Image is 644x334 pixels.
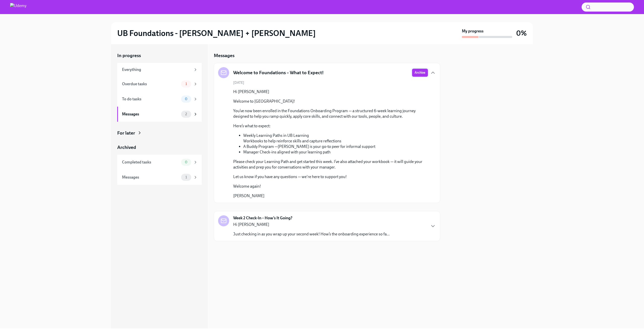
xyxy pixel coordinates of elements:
img: Udemy [10,3,26,11]
span: 2 [182,112,190,116]
span: 0 [182,97,190,101]
p: Here’s what to expect: [233,123,428,129]
li: Weekly Learning Paths in UB Learning Workbooks to help reinforce skills and capture reflections [243,133,428,144]
strong: Week 2 Check-In – How’s It Going? [233,215,292,221]
a: Messages2 [117,107,202,122]
button: Archive [412,69,428,77]
a: Overdue tasks1 [117,76,202,92]
a: Everything [117,63,202,76]
p: Hi [PERSON_NAME] [233,89,428,95]
p: Please check your Learning Path and get started this week. I’ve also attached your workbook — it ... [233,159,428,170]
p: [PERSON_NAME] [233,193,428,199]
span: 0 [182,160,190,164]
li: Manager Check-ins aligned with your learning path [243,149,428,155]
div: For later [117,130,135,136]
div: Completed tasks [122,159,179,165]
h5: Welcome to Foundations – What to Expect! [233,69,324,76]
div: To do tasks [122,96,179,102]
a: Messages1 [117,170,202,185]
div: Messages [122,111,179,117]
p: Let us know if you have any questions — we're here to support you! [233,174,428,180]
h2: UB Foundations - [PERSON_NAME] + [PERSON_NAME] [117,28,316,38]
a: To do tasks0 [117,92,202,107]
a: For later [117,130,202,136]
p: Welcome to [GEOGRAPHIC_DATA]! [233,99,428,104]
p: Hi [PERSON_NAME] [233,222,390,227]
strong: My progress [462,28,484,34]
a: In progress [117,52,202,59]
div: Overdue tasks [122,81,179,87]
p: Just checking in as you wrap up your second week! How’s the onboarding experience so fa... [233,231,390,237]
span: Archive [415,70,425,75]
h3: 0% [516,29,527,38]
p: You’ve now been enrolled in the Foundations Onboarding Program — a structured 6-week learning jou... [233,108,428,119]
li: A Buddy Program —[PERSON_NAME] is your go-to peer for informal support [243,144,428,149]
span: 1 [182,175,190,179]
span: [DATE] [233,80,244,85]
h5: Messages [214,52,234,59]
a: Archived [117,144,202,151]
div: Messages [122,175,179,180]
span: 1 [182,82,190,86]
p: Welcome again! [233,184,428,189]
div: Everything [122,67,191,72]
a: Completed tasks0 [117,155,202,170]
